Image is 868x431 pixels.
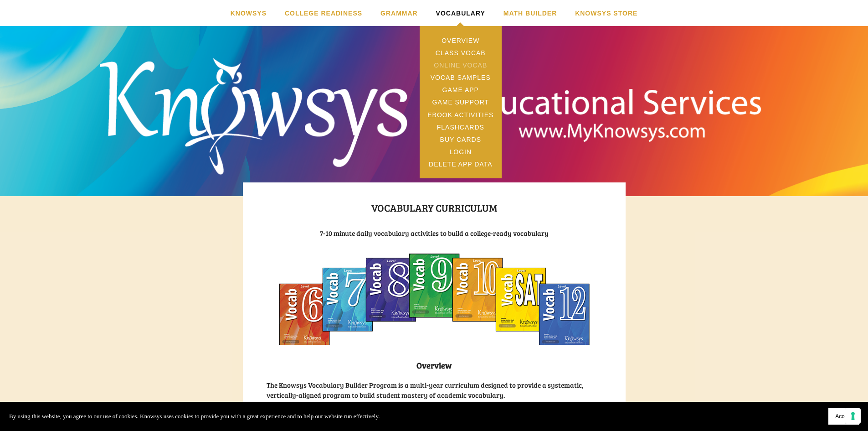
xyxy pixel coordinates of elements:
[420,133,502,145] a: Buy Cards
[267,199,602,216] h1: Vocabulary Curriculum
[9,411,380,421] p: By using this website, you agree to our use of cookies. Knowsys uses cookies to provide you with ...
[420,47,502,59] a: Class Vocab
[420,109,502,121] a: eBook Activities
[420,96,502,109] a: Game Support
[828,408,859,425] button: Accept
[420,34,502,47] a: Overview
[420,121,502,133] a: Flashcards
[420,84,502,96] a: Game App
[420,146,502,158] a: Login
[416,360,452,371] strong: Overview
[420,59,502,71] a: Online Vocab
[267,380,602,400] h3: The Knowsys Vocabulary Builder Program is a multi-year curriculum designed to provide a systemati...
[267,228,602,238] h3: 7-10 minute daily vocabulary activities to build a college-ready vocabulary
[420,71,502,83] a: Vocab Samples
[308,39,560,163] a: Knowsys Educational Services
[845,408,861,424] button: Your consent preferences for tracking technologies
[420,158,502,171] a: Delete App Data
[835,413,852,420] span: Accept
[279,254,590,345] img: Vocab Arch.png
